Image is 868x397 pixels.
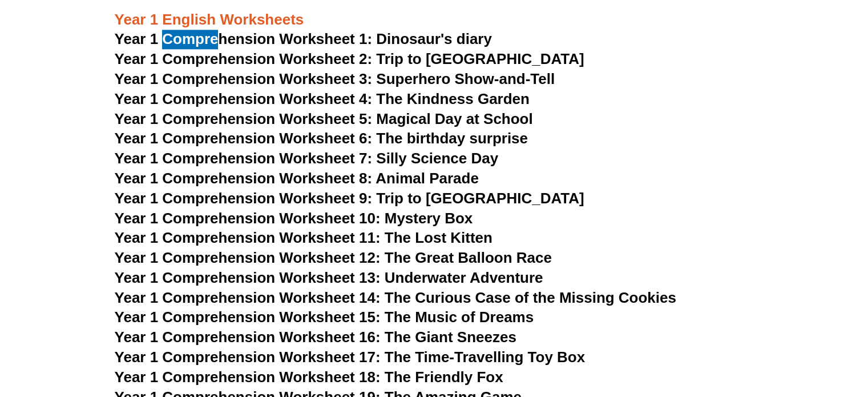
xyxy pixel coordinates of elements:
[115,229,492,246] a: Year 1 Comprehension Worksheet 11: The Lost Kitten
[115,90,530,107] a: Year 1 Comprehension Worksheet 4: The Kindness Garden
[115,50,584,67] a: Year 1 Comprehension Worksheet 2: Trip to [GEOGRAPHIC_DATA]
[115,190,584,207] a: Year 1 Comprehension Worksheet 9: Trip to [GEOGRAPHIC_DATA]
[115,269,543,286] a: Year 1 Comprehension Worksheet 13: Underwater Adventure
[678,268,868,397] iframe: Chat Widget
[115,210,473,227] a: Year 1 Comprehension Worksheet 10: Mystery Box
[115,368,503,386] a: Year 1 Comprehension Worksheet 18: The Friendly Fox
[115,30,492,47] a: Year 1 Comprehension Worksheet 1: Dinosaur's diary
[115,150,499,167] a: Year 1 Comprehension Worksheet 7: Silly Science Day
[115,110,533,127] a: Year 1 Comprehension Worksheet 5: Magical Day at School
[115,70,555,87] a: Year 1 Comprehension Worksheet 3: Superhero Show-and-Tell
[115,249,552,266] a: Year 1 Comprehension Worksheet 12: The Great Balloon Race
[115,170,479,187] a: Year 1 Comprehension Worksheet 8: Animal Parade
[115,289,676,306] a: Year 1 Comprehension Worksheet 14: The Curious Case of the Missing Cookies
[115,348,586,366] a: Year 1 Comprehension Worksheet 17: The Time-Travelling Toy Box
[115,10,754,30] h3: Year 1 English Worksheets
[115,308,534,326] a: Year 1 Comprehension Worksheet 15: The Music of Dreams
[115,328,516,346] a: Year 1 Comprehension Worksheet 16: The Giant Sneezes
[115,130,528,147] a: Year 1 Comprehension Worksheet 6: The birthday surprise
